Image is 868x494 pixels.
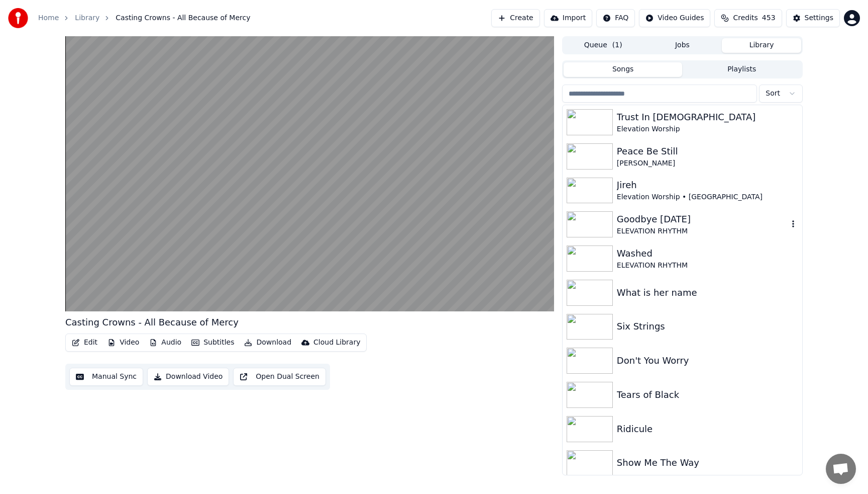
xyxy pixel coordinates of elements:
div: Elevation Worship • [GEOGRAPHIC_DATA] [617,192,798,202]
div: Washed [617,246,798,261]
nav: breadcrumb [38,13,251,23]
button: FAQ [596,9,635,27]
span: Casting Crowns - All Because of Mercy [116,13,250,23]
button: Settings [786,9,840,27]
div: Show Me The Way [617,456,798,470]
div: Trust In [DEMOGRAPHIC_DATA] [617,110,798,124]
button: Video Guides [639,9,710,27]
button: Queue [564,38,643,53]
a: Library [75,13,99,23]
button: Edit [68,336,101,350]
div: Open chat [826,454,856,484]
div: Peace Be Still [617,144,798,158]
div: Jireh [617,178,798,192]
div: ELEVATION RHYTHM [617,261,798,271]
div: Goodbye [DATE] [617,212,788,226]
div: Don't You Worry [617,354,798,368]
img: youka [8,8,28,28]
div: Tears of Black [617,388,798,402]
button: Library [722,38,801,53]
div: Cloud Library [313,338,360,348]
div: [PERSON_NAME] [617,158,798,169]
span: Credits [733,13,757,23]
button: Credits453 [714,9,782,27]
button: Manual Sync [69,368,143,386]
button: Jobs [643,38,722,53]
a: Home [38,13,59,23]
div: Six Strings [617,319,798,334]
span: 453 [762,13,776,23]
div: Casting Crowns - All Because of Mercy [65,315,239,330]
div: Elevation Worship [617,124,798,134]
div: Settings [805,13,833,23]
button: Download [240,336,295,350]
button: Audio [145,336,185,350]
button: Download Video [147,368,229,386]
button: Create [491,9,540,27]
div: ELEVATION RHYTHM [617,226,788,236]
button: Songs [564,62,683,77]
button: Playlists [682,62,801,77]
span: ( 1 ) [612,40,622,50]
div: What is her name [617,286,798,300]
button: Subtitles [187,336,238,350]
button: Video [103,336,143,350]
span: Sort [766,89,780,99]
button: Import [544,9,592,27]
button: Open Dual Screen [233,368,326,386]
div: Ridicule [617,422,798,436]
